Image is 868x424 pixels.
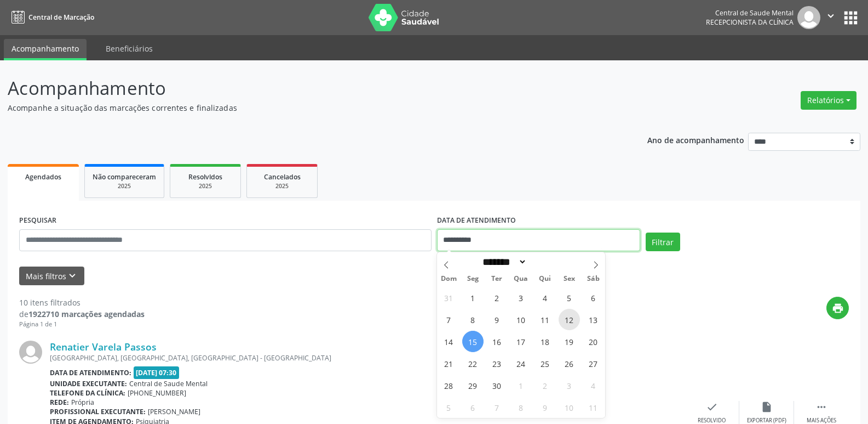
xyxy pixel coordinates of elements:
[647,133,744,146] p: Ano de acompanhamento
[50,379,127,388] b: Unidade executante:
[4,39,87,60] a: Acompanhamento
[438,375,459,396] span: Setembro 28, 2025
[533,275,557,282] span: Qui
[832,302,844,314] i: print
[462,287,484,308] span: Setembro 1, 2025
[534,375,556,396] span: Outubro 2, 2025
[583,309,604,330] span: Setembro 13, 2025
[486,397,508,418] span: Outubro 7, 2025
[486,309,508,330] span: Setembro 9, 2025
[486,353,508,374] span: Setembro 23, 2025
[50,368,131,377] b: Data de atendimento:
[534,287,556,308] span: Setembro 4, 2025
[815,401,827,413] i: 
[461,275,485,282] span: Seg
[438,397,459,418] span: Outubro 5, 2025
[479,256,527,268] select: Month
[93,182,156,190] div: 2025
[534,397,556,418] span: Outubro 9, 2025
[134,366,180,379] span: [DATE] 07:30
[583,353,604,374] span: Setembro 27, 2025
[486,287,508,308] span: Setembro 2, 2025
[534,353,556,374] span: Setembro 25, 2025
[510,397,532,418] span: Outubro 8, 2025
[8,75,605,102] p: Acompanhamento
[19,341,42,364] img: img
[841,8,860,27] button: apps
[50,388,125,398] b: Telefone da clínica:
[19,308,145,320] div: de
[462,375,484,396] span: Setembro 29, 2025
[438,287,459,308] span: Agosto 31, 2025
[50,407,146,416] b: Profissional executante:
[128,388,186,398] span: [PHONE_NUMBER]
[706,8,794,18] div: Central de Saude Mental
[797,6,820,29] img: img
[93,172,156,182] span: Não compareceram
[438,353,459,374] span: Setembro 21, 2025
[559,331,580,352] span: Setembro 19, 2025
[8,102,605,114] p: Acompanhe a situação das marcações correntes e finalizadas
[19,297,145,308] div: 10 itens filtrados
[486,331,508,352] span: Setembro 16, 2025
[510,331,532,352] span: Setembro 17, 2025
[98,39,160,58] a: Beneficiários
[559,309,580,330] span: Setembro 12, 2025
[50,353,685,363] div: [GEOGRAPHIC_DATA], [GEOGRAPHIC_DATA], [GEOGRAPHIC_DATA] - [GEOGRAPHIC_DATA]
[50,341,157,353] a: Renatier Varela Passos
[510,309,532,330] span: Setembro 10, 2025
[706,18,794,27] span: Recepcionista da clínica
[825,10,837,22] i: 
[826,297,849,319] button: print
[462,331,484,352] span: Setembro 15, 2025
[559,353,580,374] span: Setembro 26, 2025
[28,13,94,22] span: Central de Marcação
[486,375,508,396] span: Setembro 30, 2025
[50,398,69,407] b: Rede:
[19,212,56,229] label: PESQUISAR
[583,375,604,396] span: Outubro 4, 2025
[557,275,581,282] span: Sex
[188,172,222,182] span: Resolvidos
[534,309,556,330] span: Setembro 11, 2025
[438,309,459,330] span: Setembro 7, 2025
[510,287,532,308] span: Setembro 3, 2025
[583,397,604,418] span: Outubro 11, 2025
[583,287,604,308] span: Setembro 6, 2025
[28,309,145,319] strong: 1922710 marcações agendadas
[583,331,604,352] span: Setembro 20, 2025
[178,182,233,190] div: 2025
[255,182,309,190] div: 2025
[66,270,78,282] i: keyboard_arrow_down
[437,275,461,282] span: Dom
[534,331,556,352] span: Setembro 18, 2025
[527,256,563,268] input: Year
[559,287,580,308] span: Setembro 5, 2025
[485,275,509,282] span: Ter
[264,172,301,182] span: Cancelados
[646,233,680,251] button: Filtrar
[19,267,84,286] button: Mais filtroskeyboard_arrow_down
[581,275,605,282] span: Sáb
[761,401,773,413] i: insert_drive_file
[510,375,532,396] span: Outubro 1, 2025
[801,91,856,110] button: Relatórios
[462,353,484,374] span: Setembro 22, 2025
[25,172,61,182] span: Agendados
[71,398,94,407] span: Própria
[8,8,94,26] a: Central de Marcação
[509,275,533,282] span: Qua
[559,397,580,418] span: Outubro 10, 2025
[148,407,200,416] span: [PERSON_NAME]
[437,212,516,229] label: DATA DE ATENDIMENTO
[820,6,841,29] button: 
[462,309,484,330] span: Setembro 8, 2025
[559,375,580,396] span: Outubro 3, 2025
[438,331,459,352] span: Setembro 14, 2025
[19,320,145,329] div: Página 1 de 1
[706,401,718,413] i: check
[510,353,532,374] span: Setembro 24, 2025
[462,397,484,418] span: Outubro 6, 2025
[129,379,208,388] span: Central de Saude Mental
